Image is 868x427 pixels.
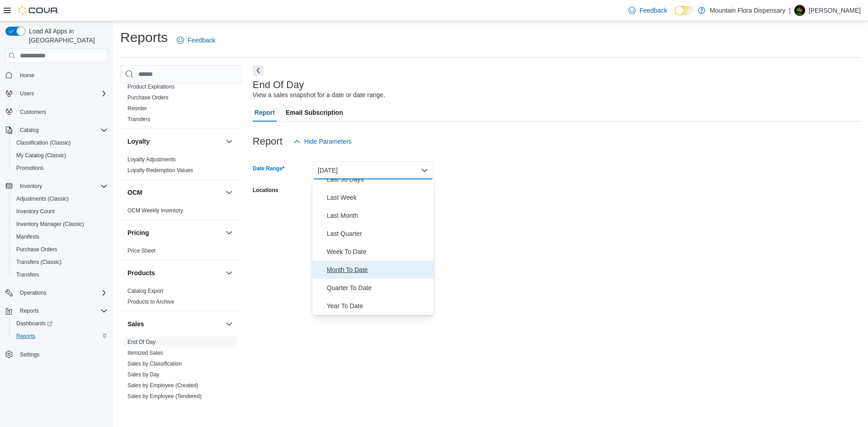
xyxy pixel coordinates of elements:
[20,72,34,79] span: Home
[173,31,219,49] a: Feedback
[127,207,183,214] span: OCM Weekly Inventory
[286,103,343,122] span: Email Subscription
[127,156,176,163] a: Loyalty Adjustments
[127,319,144,328] h3: Sales
[710,5,785,16] p: Mountain Flora Dispensary
[9,218,111,230] button: Inventory Manager (Classic)
[13,318,108,329] span: Dashboards
[327,282,430,293] span: Quarter To Date
[16,125,42,136] button: Catalog
[9,149,111,162] button: My Catalog (Classic)
[327,300,430,311] span: Year To Date
[13,331,39,342] a: Reports
[9,330,111,343] button: Reports
[16,320,52,327] span: Dashboards
[20,90,34,97] span: Users
[18,6,59,15] img: Cova
[13,163,108,174] span: Promotions
[127,268,222,277] button: Products
[255,103,275,122] span: Report
[13,269,108,280] span: Transfers
[16,305,42,316] button: Reports
[127,116,150,122] a: Transfers
[20,289,47,296] span: Operations
[13,193,72,204] a: Adjustments (Classic)
[127,268,155,277] h3: Products
[16,70,38,81] a: Home
[13,244,108,255] span: Purchase Orders
[13,257,65,267] a: Transfers (Classic)
[16,139,71,146] span: Classification (Classic)
[9,205,111,218] button: Inventory Count
[127,137,222,146] button: Loyalty
[327,210,430,221] span: Last Month
[789,5,791,16] p: |
[127,360,182,367] span: Sales by Classification
[327,174,430,185] span: Last 30 Days
[312,179,434,315] div: Select listbox
[127,248,156,254] a: Price Sheet
[25,27,108,45] span: Load All Apps in [GEOGRAPHIC_DATA]
[120,205,242,220] div: OCM
[120,286,242,311] div: Products
[13,257,108,267] span: Transfers (Classic)
[16,107,50,117] a: Customers
[127,393,202,400] span: Sales by Employee (Tendered)
[9,256,111,268] button: Transfers (Classic)
[127,371,160,378] a: Sales by Day
[13,150,70,161] a: My Catalog (Classic)
[127,105,147,112] a: Reorder
[13,231,43,242] a: Manifests
[224,187,235,198] button: OCM
[253,165,285,172] label: Date Range
[224,267,235,278] button: Products
[127,167,193,174] a: Loyalty Redemption Values
[304,137,352,146] span: Hide Parameters
[327,228,430,239] span: Last Quarter
[20,307,39,314] span: Reports
[794,5,805,16] div: Kevin Morden
[16,287,108,298] span: Operations
[16,221,84,228] span: Inventory Manager (Classic)
[16,287,50,298] button: Operations
[127,371,160,378] span: Sales by Day
[224,227,235,238] button: Pricing
[2,286,111,299] button: Operations
[16,305,108,316] span: Reports
[2,68,111,81] button: Home
[13,219,88,230] a: Inventory Manager (Classic)
[127,228,222,237] button: Pricing
[127,349,163,357] span: Itemized Sales
[13,219,108,230] span: Inventory Manager (Classic)
[312,161,434,179] button: [DATE]
[16,69,108,80] span: Home
[2,305,111,317] button: Reports
[127,116,150,123] span: Transfers
[9,317,111,330] a: Dashboards
[16,271,39,278] span: Transfers
[20,351,39,358] span: Settings
[127,288,163,294] a: Catalog Export
[13,331,108,342] span: Reports
[127,188,142,197] h3: OCM
[809,5,861,16] p: [PERSON_NAME]
[127,228,149,237] h3: Pricing
[20,127,38,134] span: Catalog
[127,382,198,389] a: Sales by Employee (Created)
[16,125,108,136] span: Catalog
[127,299,174,305] a: Products to Archive
[20,183,42,190] span: Inventory
[13,206,108,217] span: Inventory Count
[2,124,111,136] button: Catalog
[675,6,693,15] input: Dark Mode
[13,269,42,280] a: Transfers
[127,207,183,214] a: OCM Weekly Inventory
[127,319,222,328] button: Sales
[5,65,108,385] nav: Complex example
[253,187,278,194] label: Locations
[327,192,430,203] span: Last Week
[16,246,57,253] span: Purchase Orders
[16,195,69,202] span: Adjustments (Classic)
[188,36,215,45] span: Feedback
